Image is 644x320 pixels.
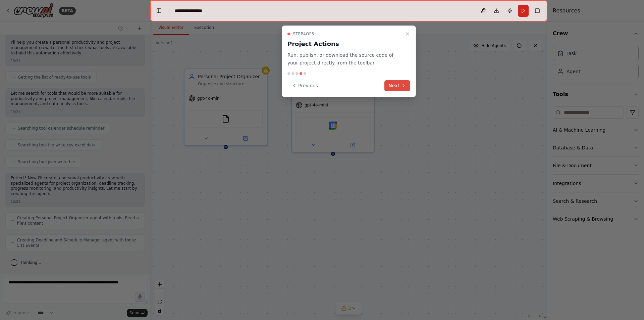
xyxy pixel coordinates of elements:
[287,80,322,91] button: Previous
[384,80,410,91] button: Next
[154,6,164,15] button: Hide left sidebar
[404,30,412,38] button: Close walkthrough
[287,51,402,67] p: Run, publish, or download the source code of your project directly from the toolbar.
[293,31,314,37] span: Step 4 of 5
[287,39,402,49] h3: Project Actions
